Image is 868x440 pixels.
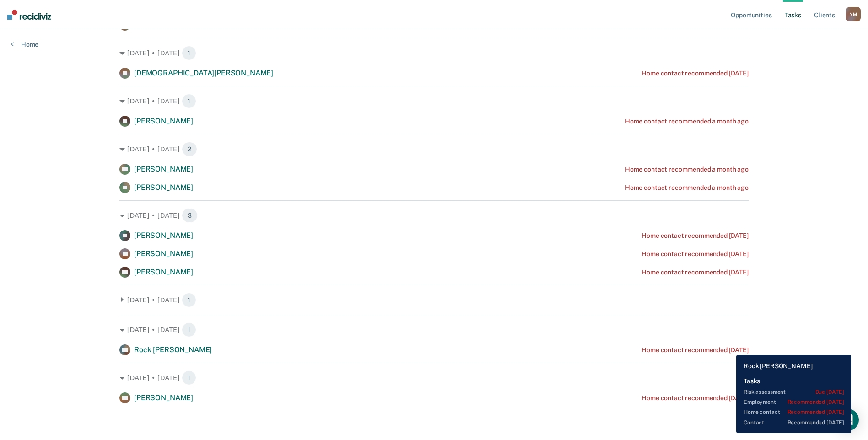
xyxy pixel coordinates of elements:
[182,46,196,60] span: 1
[625,166,749,173] div: Home contact recommended a month ago
[625,118,749,125] div: Home contact recommended a month ago
[119,370,749,385] div: [DATE] • [DATE] 1
[119,322,749,337] div: [DATE] • [DATE] 1
[7,10,51,20] img: Recidiviz
[846,7,861,21] button: YM
[119,293,749,307] div: [DATE] • [DATE] 1
[134,345,212,354] span: Rock [PERSON_NAME]
[642,268,749,276] div: Home contact recommended [DATE]
[134,69,273,77] span: [DEMOGRAPHIC_DATA][PERSON_NAME]
[182,208,198,223] span: 3
[182,322,196,337] span: 1
[134,231,193,240] span: [PERSON_NAME]
[642,70,749,77] div: Home contact recommended [DATE]
[182,370,196,385] span: 1
[625,184,749,192] div: Home contact recommended a month ago
[11,40,38,48] a: Home
[846,7,861,21] div: Y M
[119,94,749,108] div: [DATE] • [DATE] 1
[119,46,749,60] div: [DATE] • [DATE] 1
[134,117,193,125] span: [PERSON_NAME]
[642,250,749,258] div: Home contact recommended [DATE]
[642,394,749,402] div: Home contact recommended [DATE]
[642,346,749,354] div: Home contact recommended [DATE]
[134,249,193,258] span: [PERSON_NAME]
[182,293,196,307] span: 1
[182,94,196,108] span: 1
[119,208,749,223] div: [DATE] • [DATE] 3
[642,232,749,240] div: Home contact recommended [DATE]
[134,393,193,402] span: [PERSON_NAME]
[837,409,859,431] div: Open Intercom Messenger
[182,142,197,156] span: 2
[134,268,193,276] span: [PERSON_NAME]
[134,183,193,192] span: [PERSON_NAME]
[134,165,193,173] span: [PERSON_NAME]
[119,142,749,156] div: [DATE] • [DATE] 2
